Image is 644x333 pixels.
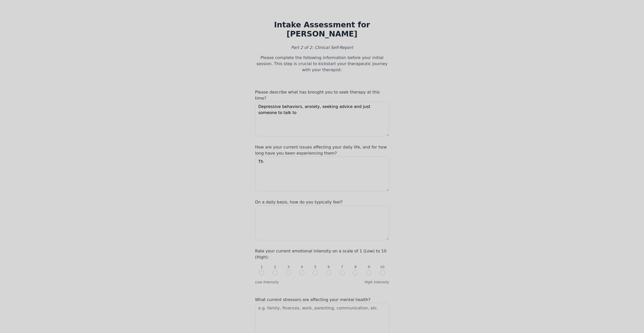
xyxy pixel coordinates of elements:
[255,145,387,156] label: How are your current issues affecting your daily life, and for how long have you been experiencin...
[255,200,343,205] label: On a daily basis, how do you typically feel?
[301,264,303,269] p: 4
[255,297,371,302] label: What current stressors are affecting your mental health?
[314,264,317,269] p: 5
[274,264,276,269] p: 2
[255,20,389,39] h1: Intake Assessment for [PERSON_NAME]
[287,264,290,269] p: 3
[260,264,263,269] p: 1
[255,249,387,260] label: Rate your current emotional intensity on a scale of 1 (Low) to 10 (High):
[255,156,389,191] textarea: Th
[255,101,389,136] textarea: Depressive behaviors, anxiety, seeking advice and just someone to talk to
[354,264,357,269] p: 8
[380,264,385,269] p: 10
[255,45,389,51] p: Part 2 of 2: Clinical Self-Report
[341,264,343,269] p: 7
[255,280,279,285] label: Low Intensity
[364,280,389,285] label: High Intensity
[368,264,370,269] p: 9
[255,90,380,101] label: Please describe what has brought you to seek therapy at this time?
[255,55,389,73] p: Please complete the following information before your initial session. This step is crucial to ki...
[327,264,330,269] p: 6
